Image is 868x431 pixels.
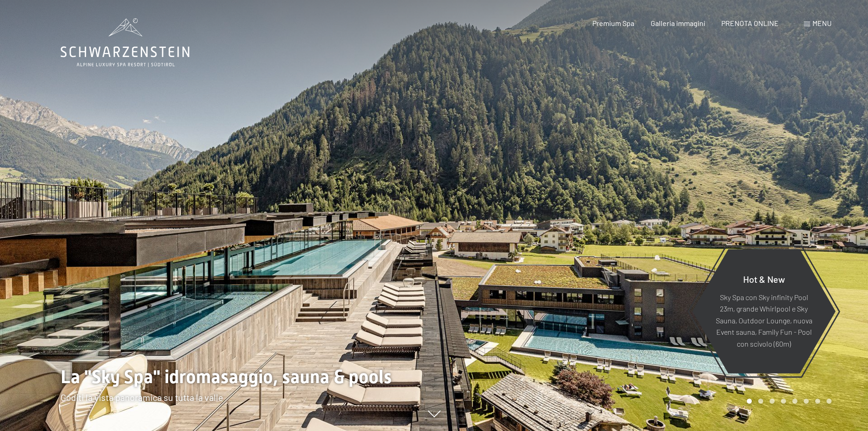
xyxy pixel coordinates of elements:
span: Hot & New [743,273,785,284]
div: Carousel Page 6 [804,399,809,404]
a: Premium Spa [592,19,634,27]
div: Carousel Page 8 [827,399,832,404]
div: Carousel Page 7 [815,399,820,404]
div: Carousel Page 1 (Current Slide) [747,399,752,404]
a: Galleria immagini [651,19,705,27]
div: Carousel Page 2 [758,399,763,404]
div: Carousel Page 3 [770,399,775,404]
div: Carousel Page 5 [792,399,797,404]
a: PRENOTA ONLINE [721,19,779,27]
div: Carousel Pagination [744,399,832,404]
span: Menu [812,19,832,27]
a: Hot & New Sky Spa con Sky infinity Pool 23m, grande Whirlpool e Sky Sauna, Outdoor Lounge, nuova ... [692,249,836,374]
p: Sky Spa con Sky infinity Pool 23m, grande Whirlpool e Sky Sauna, Outdoor Lounge, nuova Event saun... [714,291,813,349]
div: Carousel Page 4 [781,399,786,404]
